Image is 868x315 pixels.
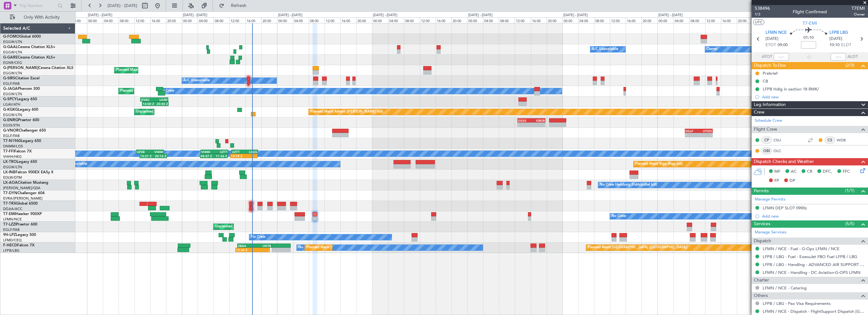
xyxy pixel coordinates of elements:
[3,81,20,86] a: EGLF/FAB
[755,12,770,17] span: 1/3
[87,17,103,23] div: 00:00
[531,123,545,127] div: -
[699,129,712,133] div: UTDD
[3,92,22,96] a: EGGW/LTN
[340,17,356,23] div: 16:00
[3,133,20,138] a: EGLF/FAB
[136,107,216,117] div: Unplanned Maint [GEOGRAPHIC_DATA] (Ataturk)
[3,223,16,226] span: T7-LZZI
[762,213,865,219] div: Add new
[120,86,220,96] div: Planned Maint [GEOGRAPHIC_DATA] ([GEOGRAPHIC_DATA])
[3,45,18,49] span: G-GAAL
[467,17,483,23] div: 00:00
[134,17,150,23] div: 12:00
[635,159,683,169] div: Planned Maint Riga (Riga Intl)
[657,17,673,23] div: 00:00
[754,188,769,195] span: Permits
[774,169,780,175] span: MF
[3,87,18,91] span: G-JAGA
[3,66,38,70] span: G-[PERSON_NAME]
[755,229,786,236] a: Manage Services
[689,17,705,23] div: 08:00
[236,248,253,252] div: 13:34 Z
[201,150,214,154] div: VHHH
[707,45,717,54] div: Owner
[3,238,22,243] a: LFMD/CEQ
[3,191,45,195] a: T7-DYNChallenger 604
[19,1,56,10] input: Trip Number
[673,17,689,23] div: 04:00
[3,129,46,133] a: G-VNORChallenger 650
[451,17,467,23] div: 20:00
[3,202,38,206] a: T7-TRXGlobal 6500
[71,17,87,23] div: 20:00
[845,187,854,194] span: (1/1)
[825,137,835,144] div: CS
[3,35,19,39] span: G-FOMO
[261,17,277,23] div: 20:00
[642,17,657,23] div: 20:00
[594,17,610,23] div: 08:00
[763,71,778,76] div: Prebrief
[766,36,778,42] span: [DATE]
[3,144,23,149] a: DNMM/LOS
[3,223,37,226] a: T7-LZZIPraetor 600
[3,160,37,164] a: LX-TROLegacy 650
[754,62,786,69] span: Dispatch To-Dos
[309,17,325,23] div: 08:00
[754,101,786,108] span: Leg Information
[3,118,18,122] span: G-ENRG
[766,42,776,48] span: ETOT
[754,238,771,245] span: Dispatch
[483,17,499,23] div: 04:00
[3,227,20,232] a: EGLF/FAB
[763,86,819,92] div: LFPB Hdlg in section 18 RMK/
[3,56,55,59] a: G-GARECessna Citation XLS+
[754,220,770,228] span: Services
[3,77,15,80] span: G-SIRS
[761,147,772,154] div: OBI
[3,87,40,91] a: G-JAGAPhenom 300
[7,12,69,22] button: Only With Activity
[761,137,772,144] div: CP
[3,71,22,76] a: EGGW/LTN
[705,17,721,23] div: 12:00
[3,191,17,195] span: T7-DYN
[3,102,20,107] a: LGAV/ATH
[754,277,769,284] span: Charter
[3,56,18,59] span: G-GARE
[3,123,20,128] a: EGSS/STN
[3,108,18,112] span: G-KGKG
[762,54,772,60] span: ATOT
[3,207,22,211] a: DGAA/ACC
[310,107,383,117] div: Planned Maint Athens ([PERSON_NAME] Intl)
[226,3,252,8] span: Refresh
[829,42,840,48] span: 10:10
[685,133,699,137] div: -
[3,108,38,112] a: G-KGKGLegacy 600
[763,246,840,251] a: LFMN / NCE - Fuel - G-Ops LFMN / NCE
[388,17,404,23] div: 04:00
[373,13,397,18] div: [DATE] - [DATE]
[763,270,860,275] a: LFMN / NCE - Handling - DC Aviation-G-OPS LFMN
[518,123,531,127] div: -
[404,17,420,23] div: 08:00
[3,40,22,44] a: EGGW/LTN
[356,17,372,23] div: 20:00
[610,17,626,23] div: 12:00
[3,212,42,216] a: T7-EMIHawker 900XP
[229,17,245,23] div: 12:00
[791,169,797,175] span: AC
[3,118,39,122] a: G-ENRGPraetor 600
[3,60,22,65] a: EGNR/CEG
[3,248,20,253] a: LFPB/LBG
[3,129,19,133] span: G-VNOR
[763,78,768,84] div: CB
[823,169,832,175] span: DFC,
[763,254,857,259] a: LFPB / LBG - Fuel - ExecuJet FBO Fuel LFPB / LBG
[3,170,53,174] a: LX-INBFalcon 900EX EASy II
[773,137,788,143] a: CSU
[468,13,493,18] div: [DATE] - [DATE]
[658,13,683,18] div: [DATE] - [DATE]
[278,13,302,18] div: [DATE] - [DATE]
